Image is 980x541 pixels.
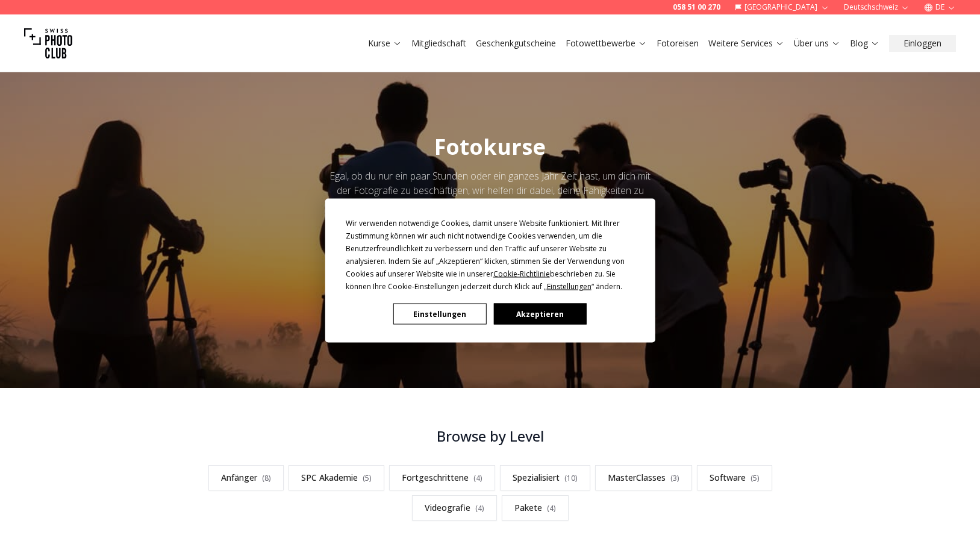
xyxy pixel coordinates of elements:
button: Einstellungen [393,304,486,325]
div: Cookie Consent Prompt [325,199,655,343]
div: Wir verwenden notwendige Cookies, damit unsere Website funktioniert. Mit Ihrer Zustimmung können ... [346,217,635,293]
span: Einstellungen [547,281,591,292]
span: Cookie-Richtlinie [493,269,550,279]
button: Akzeptieren [493,304,586,325]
